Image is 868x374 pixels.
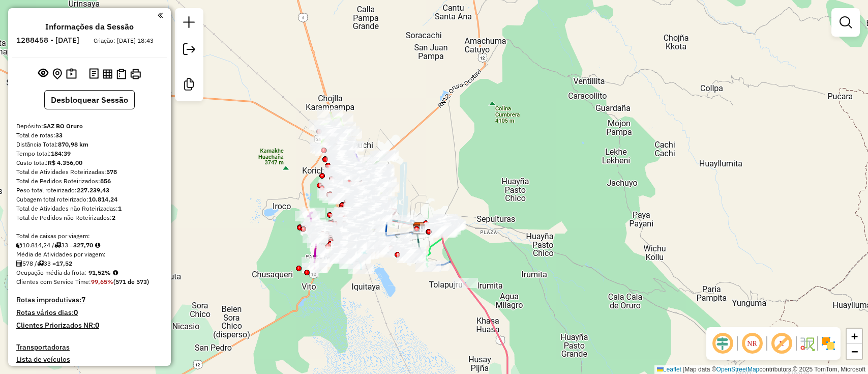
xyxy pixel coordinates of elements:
[16,177,163,186] div: Total de Pedidos Roteirizados:
[16,269,86,276] span: Ocupação média da frota:
[51,150,71,157] strong: 184:39
[16,122,163,131] div: Depósito:
[16,158,163,167] div: Custo total:
[16,365,35,374] a: Rotas
[16,321,163,330] h4: Clientes Priorizados NR:
[88,195,117,203] strong: 10.814,24
[101,67,114,80] button: Visualizar relatório de Roteirização
[16,204,163,213] div: Total de Atividades não Roteirizadas:
[16,36,79,45] h6: 1288458 - [DATE]
[100,177,111,185] strong: 856
[179,74,199,97] a: Criar modelo
[16,355,163,364] h4: Lista de veículos
[87,66,101,82] button: Logs desbloquear sessão
[106,168,117,176] strong: 578
[48,159,82,166] strong: R$ 4.356,00
[64,66,79,82] button: Painel de Sugestão
[113,278,149,285] strong: (571 de 573)
[799,335,815,352] img: Fluxo de ruas
[81,295,85,304] strong: 7
[50,66,64,82] button: Centralizar mapa no depósito ou ponto de apoio
[654,365,868,374] div: Map data © contributors,© 2025 TomTom, Microsoft
[16,259,163,268] div: 578 / 33 =
[158,9,163,21] a: Clique aqui para minimizar o painel
[56,260,72,267] strong: 17,52
[851,345,858,358] span: −
[16,278,91,285] span: Clientes com Service Time:
[54,242,61,248] i: Total de rotas
[95,242,100,248] i: Meta Caixas/viagem: 265,60 Diferença: 62,10
[88,269,111,276] strong: 91,52%
[44,90,135,109] button: Desbloquear Sessão
[125,365,163,374] h4: Recargas: 3
[16,250,163,259] div: Média de Atividades por viagem:
[16,242,22,248] i: Cubagem total roteirizado
[847,344,862,359] a: Zoom out
[128,67,143,81] button: Imprimir Rotas
[179,12,199,35] a: Nova sessão e pesquisa
[37,261,44,267] i: Total de rotas
[16,241,163,250] div: 10.814,24 / 33 =
[58,140,88,148] strong: 870,98 km
[95,321,99,330] strong: 0
[16,149,163,158] div: Tempo total:
[16,195,163,204] div: Cubagem total roteirizado:
[36,66,50,82] button: Exibir sessão original
[16,261,22,267] i: Total de Atividades
[77,186,109,194] strong: 227.239,43
[16,213,163,222] div: Total de Pedidos não Roteirizados:
[683,366,684,373] span: |
[16,167,163,177] div: Total de Atividades Roteirizadas:
[710,331,735,356] span: Ocultar deslocamento
[412,222,426,235] img: SAZ BO Oruro
[657,366,681,373] a: Leaflet
[43,122,83,130] strong: SAZ BO Oruro
[16,308,163,317] h4: Rotas vários dias:
[91,278,113,285] strong: 99,65%
[16,131,163,140] div: Total de rotas:
[851,330,858,342] span: +
[16,186,163,195] div: Peso total roteirizado:
[16,232,163,241] div: Total de caixas por viagem:
[716,366,760,373] a: OpenStreetMap
[118,205,122,212] strong: 1
[16,140,163,149] div: Distância Total:
[55,131,63,139] strong: 33
[835,12,856,33] a: Exibir filtros
[769,331,794,356] span: Exibir rótulo
[740,331,764,356] span: Ocultar NR
[179,39,199,62] a: Exportar sessão
[820,335,836,352] img: Exibir/Ocultar setores
[74,308,78,317] strong: 0
[89,36,158,45] div: Criação: [DATE] 18:43
[112,214,115,221] strong: 2
[113,270,118,276] em: Média calculada utilizando a maior ocupação (%Peso ou %Cubagem) de cada rota da sessão. Rotas cro...
[114,67,128,81] button: Visualizar Romaneio
[45,22,134,32] h4: Informações da Sessão
[73,241,93,249] strong: 327,70
[16,296,163,304] h4: Rotas improdutivas:
[847,329,862,344] a: Zoom in
[16,343,163,352] h4: Transportadoras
